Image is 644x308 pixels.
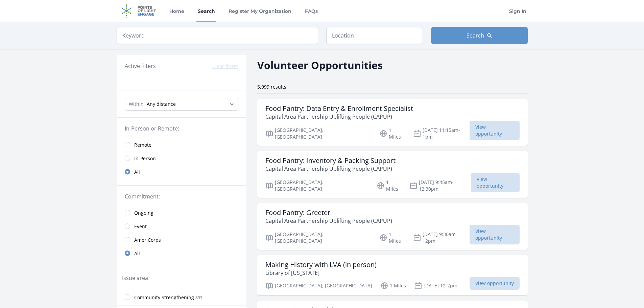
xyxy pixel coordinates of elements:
span: Ongoing [134,210,153,216]
span: 5,999 results [257,84,286,90]
p: Capital Area Partnership Uplifting People (CAPUP) [265,217,392,225]
a: Ongoing [117,206,246,219]
span: All [134,169,140,175]
a: All [117,165,246,179]
span: Community Strengthening [134,294,194,301]
span: Event [134,223,147,230]
input: Community Strengthening 897 [125,294,130,300]
a: Event [117,219,246,233]
h3: Food Pantry: Greeter [265,209,392,217]
a: Remote [117,138,246,151]
p: Library of [US_STATE] [265,269,377,277]
legend: In-Person or Remote: [125,124,238,133]
p: 1 Miles [379,231,405,244]
span: View opportunity [470,121,519,140]
span: Remote [134,142,151,148]
input: Location [326,27,423,44]
span: Search [467,31,484,40]
h3: Food Pantry: Data Entry & Enrollment Specialist [265,104,413,113]
button: Search [431,27,528,44]
span: In-Person [134,155,156,162]
span: AmeriCorps [134,237,161,243]
button: Clear filters [212,63,238,70]
p: 1 Miles [380,282,406,290]
p: [DATE] 9:30am-12pm [413,231,470,244]
p: [DATE] 11:15am-1pm [413,127,470,140]
legend: Issue area [122,274,148,282]
p: [GEOGRAPHIC_DATA], [GEOGRAPHIC_DATA] [265,127,372,140]
span: View opportunity [470,225,519,244]
select: Search Radius [125,98,238,111]
span: 897 [195,295,202,301]
a: Making History with LVA (in person) Library of [US_STATE] [GEOGRAPHIC_DATA], [GEOGRAPHIC_DATA] 1 ... [257,255,528,295]
span: All [134,250,140,257]
p: [DATE] 12-2pm [414,282,457,290]
h3: Food Pantry: Inventory & Packing Support [265,157,396,165]
h2: Volunteer Opportunities [257,57,383,73]
p: [GEOGRAPHIC_DATA], [GEOGRAPHIC_DATA] [265,231,372,244]
h3: Active filters [125,62,156,70]
p: Capital Area Partnership Uplifting People (CAPUP) [265,113,413,121]
p: 1 Miles [379,127,405,140]
a: In-Person [117,151,246,165]
a: Food Pantry: Inventory & Packing Support Capital Area Partnership Uplifting People (CAPUP) [GEOGR... [257,151,528,198]
input: Keyword [117,27,318,44]
span: View opportunity [471,173,519,192]
p: Capital Area Partnership Uplifting People (CAPUP) [265,165,396,173]
a: AmeriCorps [117,233,246,246]
p: [GEOGRAPHIC_DATA], [GEOGRAPHIC_DATA] [265,179,368,192]
a: All [117,246,246,260]
p: [DATE] 9:45am-12:30pm [409,179,471,192]
a: Food Pantry: Data Entry & Enrollment Specialist Capital Area Partnership Uplifting People (CAPUP)... [257,99,528,146]
p: 1 Miles [377,179,401,192]
p: [GEOGRAPHIC_DATA], [GEOGRAPHIC_DATA] [265,282,372,290]
span: View opportunity [470,277,520,290]
a: Food Pantry: Greeter Capital Area Partnership Uplifting People (CAPUP) [GEOGRAPHIC_DATA], [GEOGRA... [257,203,528,250]
h3: Making History with LVA (in person) [265,261,377,269]
legend: Commitment: [125,192,238,200]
